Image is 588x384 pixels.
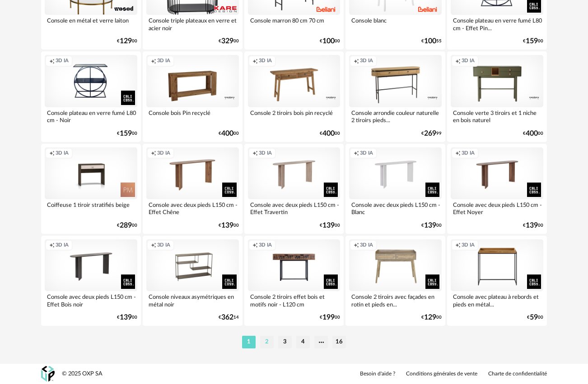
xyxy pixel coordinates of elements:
[252,242,258,249] span: Creation icon
[56,150,69,157] span: 3D IA
[345,51,445,142] a: Creation icon 3D IA Console arrondie couleur naturelle 2 tiroirs pieds... €26999
[296,336,310,348] li: 4
[424,315,436,320] span: 129
[451,107,543,125] div: Console verte 3 tiroirs et 1 niche en bois naturel
[219,131,239,137] div: € 00
[146,291,239,309] div: Console niveaux asymétriques en métal noir
[248,291,341,309] div: Console 2 tiroirs effet bois et motifs noir - L120 cm
[447,236,547,326] a: Creation icon 3D IA Console avec plateau à rebords et pieds en métal... €5900
[157,150,170,157] span: 3D IA
[360,242,373,249] span: 3D IA
[462,150,475,157] span: 3D IA
[488,370,547,378] a: Charte de confidentialité
[120,38,132,44] span: 129
[320,315,340,320] div: € 00
[424,131,436,137] span: 269
[349,291,442,309] div: Console 2 tiroirs avec façades en rotin et pieds en...
[523,38,543,44] div: € 00
[41,51,141,142] a: Creation icon 3D IA Console plateau en verre fumé L80 cm - Noir €15900
[157,58,170,64] span: 3D IA
[345,236,445,326] a: Creation icon 3D IA Console 2 tiroirs avec façades en rotin et pieds en... €12900
[322,223,335,229] span: 139
[447,51,547,142] a: Creation icon 3D IA Console verte 3 tiroirs et 1 niche en bois naturel €40000
[117,131,137,137] div: € 00
[322,315,335,320] span: 199
[349,107,442,125] div: Console arrondie couleur naturelle 2 tiroirs pieds...
[45,199,137,217] div: Coiffeuse 1 tiroir stratifiés beige
[421,315,442,320] div: € 00
[49,242,55,249] span: Creation icon
[120,131,132,137] span: 159
[244,236,344,326] a: Creation icon 3D IA Console 2 tiroirs effet bois et motifs noir - L120 cm €19900
[221,223,233,229] span: 139
[526,223,538,229] span: 139
[248,15,341,33] div: Console marron 80 cm 70 cm
[451,199,543,217] div: Console avec deux pieds L150 cm - Effet Noyer
[117,223,137,229] div: € 00
[242,336,256,348] li: 1
[360,150,373,157] span: 3D IA
[45,291,137,309] div: Console avec deux pieds L150 cm - Effet Bois noir
[349,199,442,217] div: Console avec deux pieds L150 cm - Blanc
[354,58,359,64] span: Creation icon
[530,315,538,320] span: 59
[354,242,359,249] span: Creation icon
[421,38,442,44] div: € 55
[244,51,344,142] a: Creation icon 3D IA Console 2 tiroirs bois pin recyclé €40000
[345,144,445,234] a: Creation icon 3D IA Console avec deux pieds L150 cm - Blanc €13900
[523,223,543,229] div: € 00
[248,107,341,125] div: Console 2 tiroirs bois pin recyclé
[523,131,543,137] div: € 00
[151,150,156,157] span: Creation icon
[221,315,233,320] span: 362
[117,38,137,44] div: € 00
[143,144,243,234] a: Creation icon 3D IA Console avec deux pieds L150 cm - Effet Chêne €13900
[41,366,55,382] img: OXP
[260,336,274,348] li: 2
[56,242,69,249] span: 3D IA
[349,15,442,33] div: Console blanc
[259,58,272,64] span: 3D IA
[62,370,103,378] div: © 2025 OXP SA
[120,223,132,229] span: 289
[527,315,543,320] div: € 00
[117,315,137,320] div: € 00
[252,150,258,157] span: Creation icon
[45,15,137,33] div: Console en métal et verre laiton
[143,51,243,142] a: Creation icon 3D IA Console bois Pin recyclé €40000
[146,15,239,33] div: Console triple plateaux en verre et acier noir
[219,223,239,229] div: € 00
[219,38,239,44] div: € 00
[360,58,373,64] span: 3D IA
[526,131,538,137] span: 400
[259,150,272,157] span: 3D IA
[157,242,170,249] span: 3D IA
[354,150,359,157] span: Creation icon
[360,370,395,378] a: Besoin d'aide ?
[221,38,233,44] span: 329
[146,199,239,217] div: Console avec deux pieds L150 cm - Effet Chêne
[151,58,156,64] span: Creation icon
[451,15,543,33] div: Console plateau en verre fumé L80 cm - Effet Pin...
[45,107,137,125] div: Console plateau en verre fumé L80 cm - Noir
[49,58,55,64] span: Creation icon
[406,370,477,378] a: Conditions générales de vente
[322,38,335,44] span: 100
[278,336,292,348] li: 3
[455,150,461,157] span: Creation icon
[49,150,55,157] span: Creation icon
[259,242,272,249] span: 3D IA
[41,236,141,326] a: Creation icon 3D IA Console avec deux pieds L150 cm - Effet Bois noir €13900
[455,58,461,64] span: Creation icon
[219,315,239,320] div: € 14
[252,58,258,64] span: Creation icon
[332,336,346,348] li: 16
[320,223,340,229] div: € 00
[320,131,340,137] div: € 00
[248,199,341,217] div: Console avec deux pieds L150 cm - Effet Travertin
[143,236,243,326] a: Creation icon 3D IA Console niveaux asymétriques en métal noir €36214
[244,144,344,234] a: Creation icon 3D IA Console avec deux pieds L150 cm - Effet Travertin €13900
[421,223,442,229] div: € 00
[424,223,436,229] span: 139
[451,291,543,309] div: Console avec plateau à rebords et pieds en métal...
